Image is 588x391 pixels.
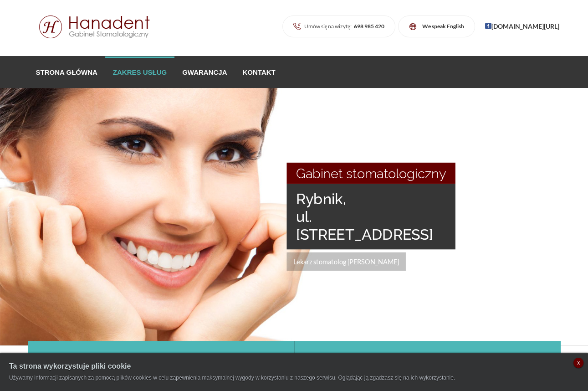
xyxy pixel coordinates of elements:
a: x [573,358,583,368]
span: Umów się na wizytę: [304,23,384,30]
a: Gwarancja [174,57,235,87]
a: Zakres usług [105,57,174,87]
h6: Ta strona wykorzystuje pliki cookie [9,362,579,370]
a: Strona główna [28,57,105,87]
a: Kontakt [235,57,283,87]
img: Logo [28,15,162,38]
p: Używamy informacji zapisanych za pomocą plików cookies w celu zapewnienia maksymalnej wygody w ko... [9,374,579,382]
p: Lekarz stomatolog [PERSON_NAME] [286,252,405,272]
a: [DOMAIN_NAME][URL] [485,23,559,31]
p: Gabinet stomatologiczny [286,163,455,184]
strong: We speak English [422,23,464,30]
p: Rybnik, ul. [STREET_ADDRESS] [286,184,455,250]
strong: 698 985 420 [354,23,384,30]
a: 698 985 420 [352,23,384,30]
